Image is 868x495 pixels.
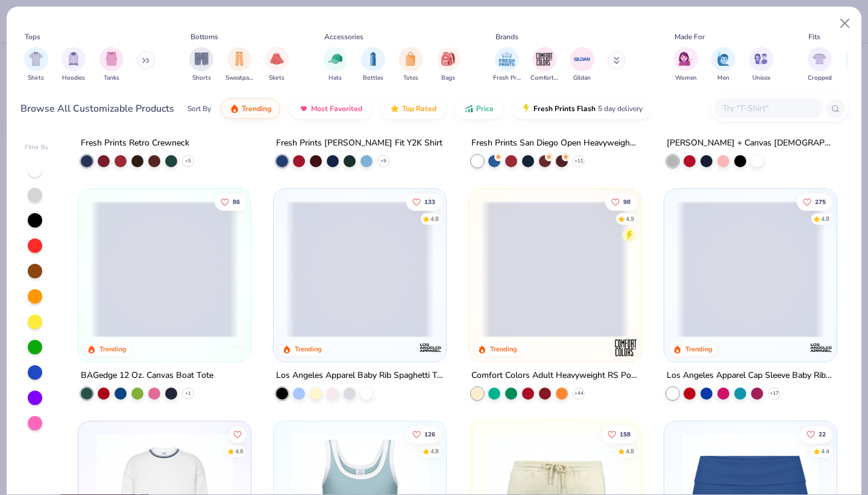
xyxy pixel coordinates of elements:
span: Bags [441,74,455,83]
div: filter for Unisex [749,47,773,83]
span: + 17 [769,390,778,397]
button: filter button [61,47,86,83]
div: Accessories [324,31,363,42]
img: TopRated.gif [390,104,400,113]
div: 4.8 [430,447,439,456]
button: Like [215,193,247,210]
img: Los Angeles Apparel logo [418,336,442,360]
button: Like [230,426,247,442]
div: filter for Tanks [99,47,124,83]
span: + 11 [574,158,583,165]
span: Sweatpants [225,74,253,83]
span: Most Favorited [311,104,362,113]
button: Close [834,12,857,35]
button: Trending [221,98,280,119]
div: filter for Women [674,47,698,83]
img: Fresh Prints Image [498,50,516,68]
button: Like [800,426,832,442]
div: filter for Hoodies [61,47,86,83]
button: filter button [323,47,347,83]
img: BAGedge logo [223,336,247,360]
img: Sweatpants Image [233,52,246,66]
div: [PERSON_NAME] + Canvas [DEMOGRAPHIC_DATA]' Micro Ribbed Baby Tee [667,136,834,151]
button: filter button [99,47,124,83]
img: Gildan Image [573,50,591,68]
button: Like [797,193,832,210]
div: filter for Totes [398,47,423,83]
img: Hoodies Image [67,52,80,66]
div: 4.6 [236,447,244,456]
button: Price [455,98,503,119]
div: Filter By [25,143,49,152]
img: flash.gif [521,104,531,113]
span: + 1 [185,390,191,397]
button: Like [602,426,637,442]
div: Browse All Customizable Products [20,101,174,116]
img: Bags Image [441,52,454,66]
span: 275 [815,199,826,205]
button: filter button [436,47,461,83]
div: filter for Bottles [361,47,385,83]
img: Tanks Image [105,52,118,66]
div: 4.8 [821,214,829,223]
span: + 44 [574,390,583,397]
div: filter for Hats [323,47,347,83]
div: Fresh Prints [PERSON_NAME] Fit Y2K Shirt [276,136,442,151]
div: Made For [675,31,705,42]
div: Brands [495,31,518,42]
span: + 9 [380,158,386,165]
span: Totes [403,74,418,83]
span: Women [675,74,697,83]
div: filter for Gildan [570,47,594,83]
span: Shorts [192,74,211,83]
button: filter button [24,47,48,83]
img: Bottles Image [366,52,380,66]
button: filter button [530,47,558,83]
div: Comfort Colors Adult Heavyweight RS Pocket T-Shirt [471,368,639,383]
img: Shirts Image [29,52,43,66]
img: trending.gif [230,104,239,113]
span: 133 [424,199,435,205]
span: Bottles [363,74,383,83]
div: Sort By [187,103,211,114]
div: 4.8 [430,214,439,223]
div: filter for Men [711,47,735,83]
button: Fresh Prints Flash5 day delivery [512,98,652,119]
button: filter button [711,47,735,83]
button: filter button [808,47,832,83]
span: Tanks [104,74,119,83]
img: Women Image [679,52,693,66]
span: Hoodies [62,74,85,83]
div: filter for Skirts [265,47,289,83]
span: Fresh Prints [493,74,521,83]
span: Hats [329,74,342,83]
img: Comfort Colors logo [614,336,638,360]
span: 158 [620,431,631,437]
button: filter button [749,47,773,83]
img: Unisex Image [754,52,768,66]
button: Like [406,426,441,442]
div: filter for Shirts [24,47,48,83]
span: Fresh Prints Flash [533,104,596,113]
div: 4.8 [626,447,634,456]
span: 98 [623,199,631,205]
span: Unisex [752,74,770,83]
span: Price [476,104,494,113]
span: Comfort Colors [530,74,558,83]
img: Shorts Image [195,52,209,66]
img: Totes Image [404,52,417,66]
button: filter button [493,47,521,83]
button: filter button [398,47,423,83]
img: Skirts Image [270,52,284,66]
button: filter button [674,47,698,83]
span: Cropped [808,74,832,83]
span: Gildan [573,74,591,83]
span: Skirts [269,74,285,83]
div: 4.9 [626,214,634,223]
div: filter for Bags [436,47,461,83]
div: Fresh Prints Retro Crewneck [81,136,189,151]
button: Like [605,193,637,210]
div: Tops [25,31,40,42]
button: filter button [570,47,594,83]
img: Cropped Image [813,52,826,66]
